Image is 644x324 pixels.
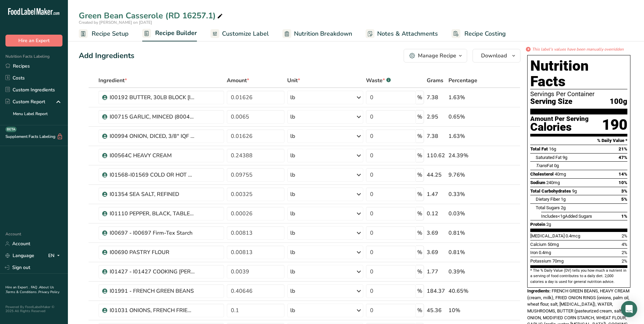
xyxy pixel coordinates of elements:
span: 9g [563,155,567,160]
span: <1g [558,214,565,219]
div: 110.62 [427,151,446,160]
div: lb [290,210,295,218]
span: Download [481,52,507,60]
div: lb [290,248,295,256]
div: 44.25 [427,171,446,179]
div: 0.65% [448,113,488,121]
span: 16g [549,146,556,151]
span: 1% [621,214,627,219]
a: Recipe Costing [452,26,506,41]
span: Notes & Attachments [377,29,438,38]
span: Ingredient [98,76,127,85]
span: 2g [561,205,566,210]
a: Recipe Setup [79,26,129,41]
span: Amount [227,76,249,85]
div: Powered By FoodLabelMaker © 2025 All Rights Reserved [5,305,62,313]
span: 50mg [548,242,559,247]
div: 3.69 [427,248,446,256]
div: 7.38 [427,93,446,102]
div: I00994 ONION, DICED, 3/8" IQF (101578) [110,132,195,140]
span: Calcium [530,242,547,247]
span: Recipe Costing [464,29,506,38]
span: 2% [622,258,627,264]
div: lb [290,306,295,314]
a: Terms & Conditions . [6,290,38,294]
span: Recipe Setup [92,29,129,38]
span: Unit [287,76,300,85]
div: 0.33% [448,190,488,198]
div: I00715 GARLIC, MINCED (80045) (GMO Free) [110,113,195,121]
section: * The % Daily Value (DV) tells you how much a nutrient in a serving of food contributes to a dail... [530,268,627,285]
div: 24.39% [448,151,488,160]
span: Fat [536,163,553,168]
a: FAQ . [31,285,39,290]
a: Nutrition Breakdown [282,26,352,41]
i: This label's values have been manually overridden [532,46,624,52]
div: I01427 - I01427 COOKING [PERSON_NAME], 17% [110,268,195,276]
div: EN [48,252,62,260]
span: 2g [546,222,551,227]
button: Hire an Expert [5,35,62,47]
div: I00564C HEAVY CREAM [110,151,195,160]
a: Recipe Builder [142,25,197,42]
section: % Daily Value * [530,137,627,145]
span: 0.4mg [539,250,551,255]
span: 0g [554,163,559,168]
span: Recipe Builder [155,29,197,38]
div: 40.65% [448,287,488,295]
div: Servings Per Container [530,91,627,97]
div: I01110 PEPPER, BLACK, TABLE GRIND (126-8519) (GMO-Free) [110,210,195,218]
div: 0.81% [448,248,488,256]
span: 2% [622,233,627,238]
a: Privacy Policy [38,290,59,294]
span: 240mg [546,180,560,185]
span: Serving Size [530,97,572,106]
div: Green Bean Casserole (RD 16257.1) [79,10,224,22]
div: Open Intercom Messenger [621,301,637,317]
span: Potassium [530,258,551,264]
div: Custom Report [5,98,45,105]
div: lb [290,229,295,237]
div: I01354 SEA SALT, REFINED [110,190,195,198]
a: Customize Label [210,26,269,41]
span: Created by [PERSON_NAME] on [DATE] [79,20,152,25]
span: 9g [572,188,577,194]
div: 9.76% [448,171,488,179]
span: Cholesterol [530,172,554,177]
div: 1.47 [427,190,446,198]
span: Dietary Fiber [536,197,560,202]
span: 5% [621,197,627,202]
div: lb [290,287,295,295]
span: Grams [427,76,443,85]
span: Includes Added Sugars [541,214,592,219]
div: 7.38 [427,132,446,140]
span: Customize Label [222,29,269,38]
div: BETA [5,127,17,132]
div: I00192 BUTTER, 30LB BLOCK [I00192M- MELTED] [GMO Free] [110,93,195,102]
div: Amount Per Serving [530,116,589,122]
a: Language [5,250,34,262]
a: About Us . [5,285,54,294]
div: 2.95 [427,113,446,121]
div: Waste [366,76,391,85]
span: Total Carbohydrates [530,188,571,194]
div: I01031 ONIONS, FRENCH FRIED (GMO Free) [110,306,195,314]
div: lb [290,93,295,102]
div: 0.81% [448,229,488,237]
span: 0.4mcg [566,233,580,238]
div: 190 [602,116,627,134]
span: Saturated Fat [536,155,562,160]
div: 0.12 [427,210,446,218]
span: 70mg [552,258,564,264]
span: Iron [530,250,538,255]
a: Hire an Expert . [5,285,30,290]
div: I00690 PASTRY FLOUR [110,248,195,256]
div: 1.77 [427,268,446,276]
div: I01991 - FRENCH GREEN BEANS [110,287,195,295]
div: I00697 - I00697 Firm-Tex Starch [110,229,195,237]
i: Trans [536,163,547,168]
div: 3.69 [427,229,446,237]
span: Total Fat [530,146,548,151]
a: Notes & Attachments [366,26,438,41]
span: 4% [622,242,627,247]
